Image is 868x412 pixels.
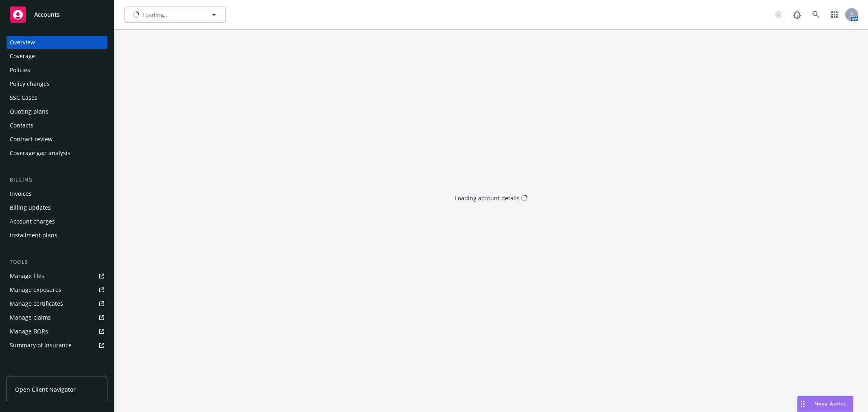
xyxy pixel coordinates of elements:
[124,7,226,23] button: Loading...
[10,147,70,160] div: Coverage gap analysis
[7,187,107,200] a: Invoices
[7,368,107,376] div: Analytics hub
[7,50,107,63] a: Coverage
[10,229,57,242] div: Installment plans
[7,91,107,104] a: SSC Cases
[10,77,50,90] div: Policy changes
[10,36,35,49] div: Overview
[789,7,805,23] a: Report a Bug
[7,311,107,324] a: Manage claims
[7,283,107,296] a: Manage exposures
[7,3,107,26] a: Accounts
[7,105,107,118] a: Quoting plans
[7,201,107,214] a: Billing updates
[7,325,107,338] a: Manage BORs
[7,270,107,283] a: Manage files
[7,258,107,266] div: Tools
[7,64,107,77] a: Policies
[7,36,107,49] a: Overview
[7,133,107,146] a: Contract review
[7,215,107,228] a: Account charges
[770,7,787,23] a: Start snowing
[10,297,63,310] div: Manage certificates
[10,325,48,338] div: Manage BORs
[10,311,51,324] div: Manage claims
[7,77,107,90] a: Policy changes
[10,50,35,63] div: Coverage
[15,385,76,394] span: Open Client Navigator
[798,396,808,412] div: Drag to move
[10,339,72,352] div: Summary of insurance
[10,105,48,118] div: Quoting plans
[10,215,55,228] div: Account charges
[7,119,107,132] a: Contacts
[10,283,61,296] div: Manage exposures
[10,119,33,132] div: Contacts
[7,339,107,352] a: Summary of insurance
[10,91,37,104] div: SSC Cases
[10,187,32,200] div: Invoices
[10,201,51,214] div: Billing updates
[808,7,824,23] a: Search
[10,64,30,77] div: Policies
[455,194,520,202] div: Loading account details
[10,270,44,283] div: Manage files
[814,400,846,407] span: Nova Assist
[34,11,60,18] span: Accounts
[826,7,843,23] a: Switch app
[7,176,107,184] div: Billing
[7,297,107,310] a: Manage certificates
[142,11,169,19] span: Loading...
[7,229,107,242] a: Installment plans
[10,133,52,146] div: Contract review
[7,147,107,160] a: Coverage gap analysis
[797,396,853,412] button: Nova Assist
